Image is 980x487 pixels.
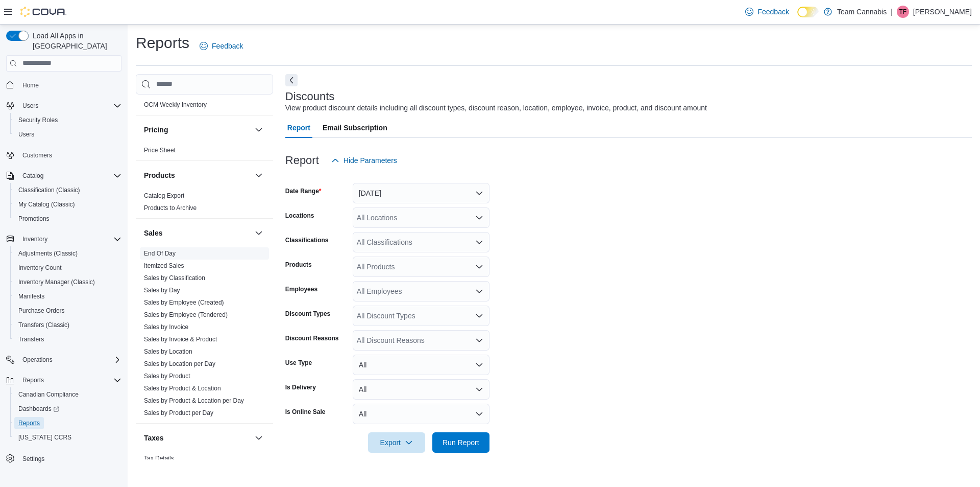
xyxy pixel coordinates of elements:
span: Feedback [212,41,243,51]
button: Pricing [253,124,265,136]
div: Taxes [136,452,273,481]
span: Settings [22,455,44,463]
button: Products [144,170,251,180]
button: Security Roles [10,113,126,127]
span: Customers [22,151,52,159]
span: Sales by Product per Day [144,409,213,417]
h3: Taxes [144,433,164,443]
span: Purchase Orders [18,307,65,315]
label: Date Range [285,187,322,195]
button: Taxes [144,433,251,443]
a: Customers [18,149,56,161]
label: Discount Types [285,310,330,318]
button: Inventory [18,233,52,245]
span: Run Report [443,437,479,448]
span: Security Roles [18,116,58,124]
span: Catalog [18,170,121,182]
span: Promotions [18,215,50,223]
span: Security Roles [14,114,121,126]
a: Security Roles [14,114,62,126]
button: Transfers [10,332,126,346]
a: Sales by Location per Day [144,360,215,367]
p: | [891,6,893,18]
label: Classifications [285,236,329,244]
input: Dark Mode [797,7,819,17]
button: Reports [2,373,126,387]
a: Promotions [14,213,54,225]
a: Dashboards [10,402,126,416]
span: Dashboards [14,403,121,415]
span: Catalog [22,172,43,180]
a: Products to Archive [144,204,197,212]
div: Pricing [136,144,273,160]
a: Transfers [14,333,48,345]
span: [US_STATE] CCRS [18,433,71,442]
button: Hide Parameters [327,150,401,171]
label: Is Online Sale [285,408,326,416]
span: Catalog Export [144,192,184,200]
a: Sales by Employee (Tendered) [144,311,228,318]
button: [DATE] [353,183,489,203]
a: End Of Day [144,250,176,257]
a: Canadian Compliance [14,388,83,401]
span: My Catalog (Classic) [18,200,75,208]
button: Operations [18,354,57,366]
button: Customers [2,148,126,163]
span: Reports [18,419,40,427]
a: Purchase Orders [14,305,69,317]
a: Transfers (Classic) [14,319,73,331]
span: Hide Parameters [344,155,397,166]
h3: Pricing [144,125,168,135]
span: Home [22,81,39,89]
span: Classification (Classic) [18,186,80,194]
button: Open list of options [475,238,483,246]
span: Canadian Compliance [14,388,121,401]
span: Users [14,128,121,141]
button: Reports [10,416,126,430]
h1: Reports [136,33,189,53]
h3: Report [285,154,319,167]
label: Is Delivery [285,383,316,391]
label: Discount Reasons [285,334,339,342]
a: Adjustments (Classic) [14,247,82,260]
button: Sales [144,228,251,238]
a: Sales by Invoice & Product [144,336,217,343]
a: Manifests [14,290,48,303]
a: Sales by Product & Location per Day [144,397,244,404]
button: Home [2,78,126,92]
span: Washington CCRS [14,431,121,444]
button: All [353,355,489,375]
button: Inventory Manager (Classic) [10,275,126,289]
a: Catalog Export [144,192,184,199]
span: Report [287,118,310,138]
span: My Catalog (Classic) [14,198,121,211]
a: Sales by Product per Day [144,409,213,416]
span: Adjustments (Classic) [18,249,78,258]
a: Users [14,128,38,141]
span: Customers [18,149,121,161]
button: Open list of options [475,312,483,320]
a: Tax Details [144,455,174,462]
button: Purchase Orders [10,304,126,318]
a: Inventory Count [14,262,66,274]
span: Inventory Manager (Classic) [14,276,121,288]
a: Inventory Manager (Classic) [14,276,99,288]
button: Users [2,99,126,113]
p: Team Cannabis [837,6,887,18]
span: Canadian Compliance [18,390,79,399]
button: Sales [253,227,265,239]
button: Open list of options [475,263,483,271]
span: Settings [18,452,121,465]
button: Users [18,100,42,112]
span: Manifests [14,290,121,303]
a: Dashboards [14,403,63,415]
span: Sales by Day [144,286,180,294]
h3: Products [144,170,175,180]
span: Sales by Classification [144,274,205,282]
p: [PERSON_NAME] [913,6,972,18]
span: Reports [22,376,44,384]
a: Sales by Invoice [144,323,188,331]
span: Sales by Location [144,347,192,356]
button: Inventory Count [10,261,126,275]
button: Settings [2,451,126,466]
